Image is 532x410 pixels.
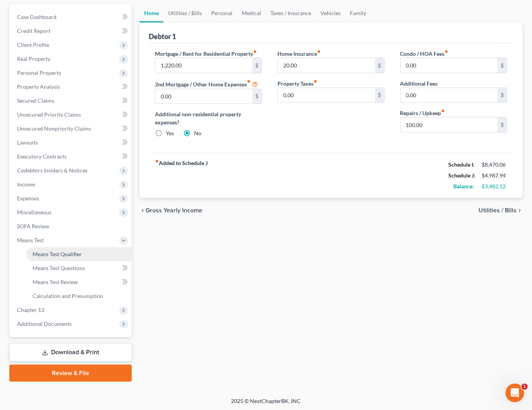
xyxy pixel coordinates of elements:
[375,58,384,73] div: $
[313,79,317,83] i: fiber_manual_record
[498,88,507,103] div: $
[17,223,49,229] span: SOFA Review
[400,50,449,58] label: Condo / HOA Fees
[11,122,132,136] a: Unsecured Nonpriority Claims
[17,153,67,160] span: Executory Contracts
[26,261,132,275] a: Means Test Questions
[506,384,524,402] iframe: Intercom live chat
[401,117,498,132] input: --
[482,161,507,169] div: $8,470.06
[207,4,237,22] a: Personal
[146,207,202,214] span: Gross Yearly Income
[139,207,146,214] i: chevron_left
[155,50,257,58] label: Mortgage / Rent for Residential Property
[17,111,81,118] span: Unsecured Priority Claims
[11,94,132,108] a: Secured Claims
[17,83,60,90] span: Property Analysis
[345,4,371,22] a: Family
[11,219,132,233] a: SOFA Review
[400,79,438,88] label: Additional Fees
[17,209,52,215] span: Miscellaneous
[498,58,507,73] div: $
[17,41,49,48] span: Client Profile
[401,58,498,73] input: --
[375,88,384,103] div: $
[498,117,507,132] div: $
[17,307,44,313] span: Chapter 13
[17,69,61,76] span: Personal Property
[164,4,207,22] a: Utilities / Bills
[278,88,375,103] input: --
[278,58,375,73] input: --
[316,4,345,22] a: Vehicles
[17,55,50,62] span: Real Property
[11,108,132,122] a: Unsecured Priority Claims
[194,129,201,137] label: No
[11,10,132,24] a: Case Dashboard
[155,159,208,192] strong: Added to Schedule J
[482,172,507,179] div: $4,987.94
[17,167,88,174] span: Codebtors Insiders & Notices
[166,129,174,137] label: Yes
[522,384,528,390] span: 1
[33,251,82,257] span: Means Test Qualifier
[17,125,91,132] span: Unsecured Nonpriority Claims
[277,79,317,88] label: Property Taxes
[9,365,132,382] a: Review & File
[17,28,50,34] span: Credit Report
[17,14,57,20] span: Case Dashboard
[401,88,498,103] input: --
[253,50,257,53] i: fiber_manual_record
[139,207,202,214] button: chevron_left Gross Yearly Income
[277,50,321,58] label: Home Insurance
[247,79,251,83] i: fiber_manual_record
[17,237,44,243] span: Means Test
[33,265,85,271] span: Means Test Questions
[266,4,316,22] a: Taxes / Insurance
[441,109,445,113] i: fiber_manual_record
[155,79,258,89] label: 2nd Mortgage / Other Home Expenses
[237,4,266,22] a: Medical
[155,159,159,163] i: fiber_manual_record
[517,207,523,214] i: chevron_right
[253,58,262,73] div: $
[155,110,262,126] label: Additional non-residential property expenses?
[149,32,176,41] div: Debtor 1
[17,195,39,202] span: Expenses
[26,247,132,261] a: Means Test Qualifier
[9,343,132,362] a: Download & Print
[155,58,252,73] input: --
[445,50,449,53] i: fiber_manual_record
[26,275,132,289] a: Means Test Review
[482,183,507,190] div: $3,482.12
[11,150,132,164] a: Executory Contracts
[453,183,474,189] strong: Balance:
[11,136,132,150] a: Lawsuits
[11,24,132,38] a: Credit Report
[139,4,164,22] a: Home
[317,50,321,53] i: fiber_manual_record
[11,80,132,94] a: Property Analysis
[253,89,262,104] div: $
[17,320,72,327] span: Additional Documents
[26,289,132,303] a: Calculation and Presumption
[17,97,54,104] span: Secured Claims
[33,279,78,285] span: Means Test Review
[479,207,523,214] button: Utilities / Bills chevron_right
[155,89,252,104] input: --
[33,293,103,299] span: Calculation and Presumption
[17,181,35,188] span: Income
[448,161,475,168] strong: Schedule I:
[400,109,445,117] label: Repairs / Upkeep
[448,172,475,179] strong: Schedule J:
[17,139,38,146] span: Lawsuits
[479,207,517,214] span: Utilities / Bills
